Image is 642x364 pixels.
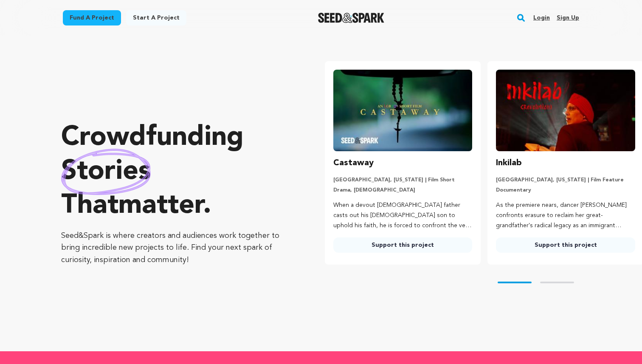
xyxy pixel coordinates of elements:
[63,10,121,25] a: Fund a project
[496,237,635,253] a: Support this project
[496,200,635,231] p: As the premiere nears, dancer [PERSON_NAME] confronts erasure to reclaim her great-grandfather's ...
[333,177,473,183] p: [GEOGRAPHIC_DATA], [US_STATE] | Film Short
[557,11,579,25] a: Sign up
[496,156,522,170] h3: Inkilab
[61,149,151,195] img: hand sketched image
[333,187,473,194] p: Drama, [DEMOGRAPHIC_DATA]
[318,13,385,23] a: Seed&Spark Homepage
[61,230,291,266] p: Seed&Spark is where creators and audiences work together to bring incredible new projects to life...
[496,177,635,183] p: [GEOGRAPHIC_DATA], [US_STATE] | Film Feature
[496,187,635,194] p: Documentary
[333,70,473,151] img: Castaway image
[333,200,473,231] p: When a devout [DEMOGRAPHIC_DATA] father casts out his [DEMOGRAPHIC_DATA] son to uphold his faith,...
[333,237,473,253] a: Support this project
[496,70,635,151] img: Inkilab image
[118,192,203,220] span: matter
[126,10,186,25] a: Start a project
[61,121,291,223] p: Crowdfunding that .
[533,11,550,25] a: Login
[318,13,385,23] img: Seed&Spark Logo Dark Mode
[333,156,374,170] h3: Castaway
